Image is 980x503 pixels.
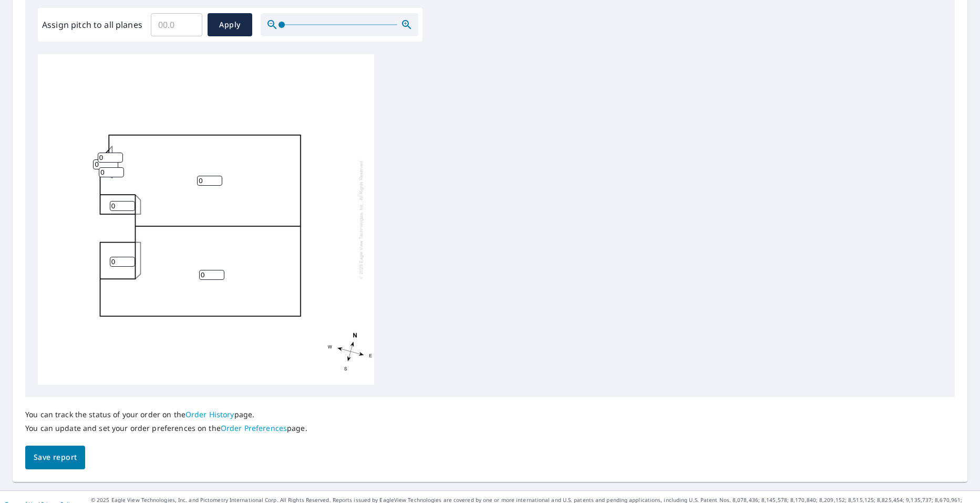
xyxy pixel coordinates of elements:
a: Order History [185,409,234,419]
p: You can track the status of your order on the page. [25,410,307,419]
a: Order Preferences [221,423,287,433]
label: Assign pitch to all planes [42,18,142,31]
input: 00.0 [151,10,202,39]
button: Apply [208,13,252,36]
p: You can update and set your order preferences on the page. [25,424,307,433]
span: Apply [216,18,244,32]
button: Save report [25,446,85,469]
span: Save report [34,451,77,464]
